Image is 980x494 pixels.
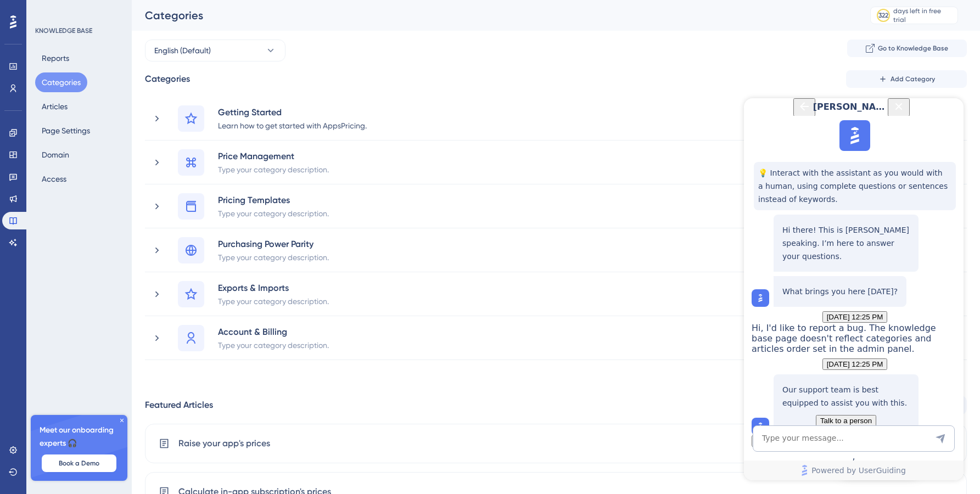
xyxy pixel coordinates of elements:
[846,70,967,88] button: Add Category
[217,193,329,206] div: Pricing Templates
[145,398,213,412] div: Featured Articles
[178,437,270,450] span: Raise your app's prices
[217,325,329,338] div: Account & Billing
[878,44,948,53] span: Go to Knowledge Base
[217,162,329,176] div: Type your category description.
[891,75,935,83] span: Add Category
[847,40,967,57] button: Go to Knowledge Base
[217,250,329,263] div: Type your category description.
[217,237,329,250] div: Purchasing Power Parity
[145,72,190,86] div: Categories
[893,7,954,24] div: days left in free trial
[145,40,285,61] button: English (Default)
[217,281,329,294] div: Exports & Imports
[217,206,329,220] div: Type your category description.
[878,11,888,20] div: 322
[59,459,99,468] span: Book a Demo
[217,149,329,162] div: Price Management
[217,294,329,307] div: Type your category description.
[40,424,119,450] span: Meet our onboarding experts 🎧
[145,8,843,23] div: Categories
[744,98,964,480] iframe: UserGuiding AI Assistant
[42,454,116,472] button: Book a Demo
[217,105,367,119] div: Getting Started
[154,44,211,57] span: English (Default)
[217,119,367,132] div: Learn how to get started with AppsPricing.
[217,338,329,351] div: Type your category description.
